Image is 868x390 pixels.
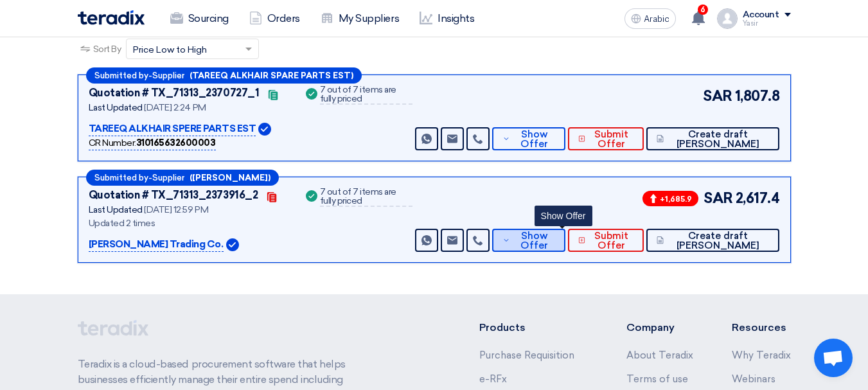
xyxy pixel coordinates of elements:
font: Quotation # TX_71313_2373916_2 [89,189,258,201]
div: Show Offer [535,206,592,226]
font: Supplier [152,71,184,80]
font: 7 out of 7 items are fully priced [320,84,396,104]
font: Company [626,321,675,333]
font: 6 [700,5,705,14]
font: 310165632600003 [136,137,216,148]
a: My Suppliers [310,4,409,33]
font: Sort By [93,44,121,55]
button: Submit Offer [568,229,644,252]
button: Show Offer [492,229,565,252]
a: Purchase Requisition [479,350,574,361]
font: Sourcing [188,12,229,24]
button: Submit Offer [568,127,644,150]
font: [PERSON_NAME] Trading Co. [89,238,224,250]
font: 2,617.4 [736,190,780,207]
a: Orders [239,4,310,33]
font: Quotation # TX_71313_2370727_1 [89,87,260,99]
font: 7 out of 7 items are fully priced [320,186,396,206]
font: Submit Offer [594,129,628,150]
img: profile_test.png [717,8,738,29]
font: Yasir [743,19,758,28]
font: Submitted by [94,173,148,182]
font: [DATE] 12:59 PM [144,204,208,215]
font: CR Number: [89,137,136,148]
button: Create draft [PERSON_NAME] [646,229,779,252]
font: Last Updated [89,102,143,113]
img: Verified Account [226,238,239,251]
a: About Teradix [626,350,693,361]
font: Products [479,321,526,333]
font: Submitted by [94,71,148,80]
font: Account [743,9,779,20]
img: Verified Account [258,123,271,136]
font: (TAREEQ ALKHAIR SPARE PARTS EST) [190,71,353,80]
font: - [148,71,152,81]
font: SAR [704,190,733,207]
font: Insights [438,12,474,24]
font: Orders [267,12,300,24]
font: TAREEQ ALKHAIR SPERE PARTS EST [89,123,256,134]
font: Updated 2 times [89,218,155,229]
font: +1,685.9 [660,195,692,204]
a: Sourcing [160,4,239,33]
button: Arabic [624,8,676,29]
font: Last Updated [89,204,143,215]
div: Open chat [814,339,853,377]
a: Insights [409,4,484,33]
font: Submit Offer [594,230,628,251]
font: SAR [703,87,732,105]
font: Show Offer [520,129,548,150]
font: - [148,173,152,183]
font: Resources [732,321,786,333]
font: Show Offer [520,230,548,251]
font: Create draft [PERSON_NAME] [677,129,759,150]
font: Supplier [152,173,184,182]
font: Price Low to High [133,44,207,55]
a: Terms of use [626,373,688,385]
font: Create draft [PERSON_NAME] [677,230,759,251]
button: Create draft [PERSON_NAME] [646,127,779,150]
font: My Suppliers [339,12,399,24]
img: Teradix logo [78,10,145,25]
font: ([PERSON_NAME]) [190,173,270,182]
font: [DATE] 2:24 PM [144,102,206,113]
button: Show Offer [492,127,565,150]
font: 1,807.8 [735,87,780,105]
a: Webinars [732,373,775,385]
a: Why Teradix [732,350,791,361]
font: Arabic [644,13,669,24]
a: e-RFx [479,373,507,385]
